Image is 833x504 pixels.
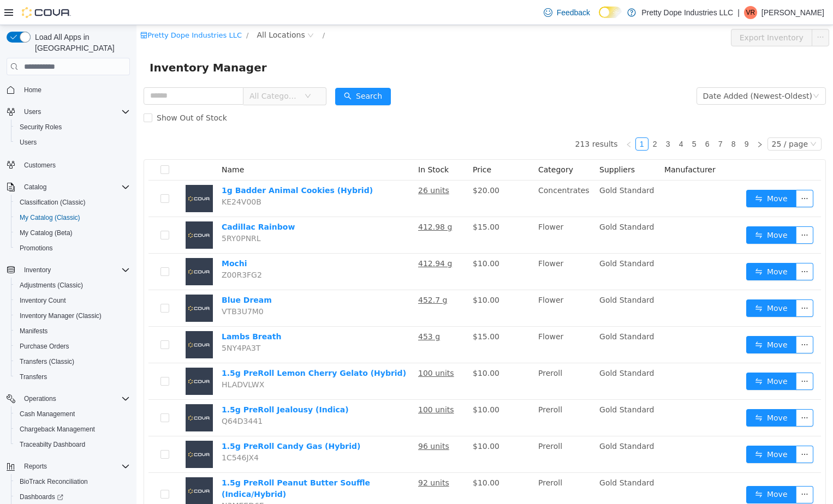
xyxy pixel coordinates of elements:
[336,307,363,316] span: $15.00
[11,278,134,293] button: Adjustments (Classic)
[15,211,130,224] span: My Catalog (Classic)
[528,140,579,149] span: Manufacturer
[635,113,671,125] div: 25 / page
[463,234,517,243] span: Gold Standard
[15,279,130,292] span: Adjustments (Classic)
[463,140,498,149] span: Suppliers
[20,477,88,486] span: BioTrack Reconciliation
[282,140,312,149] span: In Stock
[85,209,124,218] span: 5RY0PNRL
[20,159,60,172] a: Customers
[659,165,677,182] button: icon: ellipsis
[20,440,85,449] span: Traceabilty Dashboard
[15,211,85,224] a: My Catalog (Classic)
[110,6,112,14] span: /
[85,380,212,389] a: 1.5g PreRoll Jealousy (Indica)
[15,121,130,134] span: Security Roles
[20,460,51,473] button: Reports
[20,392,61,405] button: Operations
[397,155,459,192] td: Concentrates
[49,233,76,260] img: Mochi placeholder
[463,197,517,206] span: Gold Standard
[397,192,459,229] td: Flower
[397,375,459,411] td: Preroll
[11,241,134,256] button: Promotions
[659,421,677,438] button: icon: ellipsis
[11,437,134,452] button: Traceabilty Dashboard
[20,181,130,194] span: Catalog
[565,113,577,125] a: 6
[564,112,578,125] li: 6
[604,112,617,125] li: 9
[512,112,525,125] li: 2
[578,113,590,125] a: 7
[15,355,130,368] span: Transfers (Classic)
[761,6,824,19] p: [PERSON_NAME]
[674,116,680,123] i: icon: down
[336,344,363,352] span: $10.00
[551,112,564,125] li: 5
[20,373,47,381] span: Transfers
[11,406,134,422] button: Cash Management
[15,407,130,421] span: Cash Management
[402,140,437,149] span: Category
[15,355,79,368] a: Transfers (Classic)
[15,407,79,421] a: Cash Management
[599,18,599,19] span: Dark Mode
[20,493,63,501] span: Dashboards
[11,135,134,150] button: Users
[15,490,68,503] a: Dashboards
[463,344,517,352] span: Gold Standard
[24,161,56,170] span: Customers
[20,311,102,320] span: Inventory Manager (Classic)
[20,213,80,222] span: My Catalog (Classic)
[20,263,55,277] button: Inventory
[24,107,41,116] span: Users
[282,161,313,170] u: 26 units
[15,136,130,149] span: Users
[24,266,51,274] span: Inventory
[610,201,660,219] button: icon: swapMove
[463,161,517,170] span: Gold Standard
[85,392,126,400] span: Q64D3441
[49,416,76,443] img: 1.5g PreRoll Candy Gas (Hybrid) placeholder
[336,197,363,206] span: $15.00
[15,294,130,307] span: Inventory Count
[591,112,604,125] li: 8
[499,113,511,125] a: 1
[15,475,130,488] span: BioTrack Reconciliation
[31,32,130,53] span: Load All Apps in [GEOGRAPHIC_DATA]
[85,355,128,364] span: HLADVLWX
[15,475,92,488] a: BioTrack Reconciliation
[85,271,135,279] a: Blue Dream
[15,370,130,383] span: Transfers
[85,344,270,352] a: 1.5g PreRoll Lemon Cherry Gelato (Hybrid)
[120,4,168,16] span: All Locations
[463,453,517,462] span: Gold Standard
[20,281,83,290] span: Adjustments (Classic)
[15,279,87,292] a: Adjustments (Classic)
[4,7,11,14] i: icon: shop
[11,323,134,339] button: Manifests
[11,474,134,489] button: BioTrack Reconciliation
[20,83,130,97] span: Home
[49,196,76,224] img: Cadillac Rainbow placeholder
[659,347,677,365] button: icon: ellipsis
[11,422,134,437] button: Chargeback Management
[15,325,52,338] a: Manifests
[620,116,627,123] i: icon: right
[20,357,74,366] span: Transfers (Classic)
[659,201,677,219] button: icon: ellipsis
[20,342,69,351] span: Purchase Orders
[610,311,660,328] button: icon: swapMove
[20,460,130,473] span: Reports
[336,417,363,425] span: $10.00
[2,104,134,119] button: Users
[746,6,755,19] span: VR
[2,179,134,195] button: Catalog
[15,294,70,307] a: Inventory Count
[610,165,660,182] button: icon: swapMove
[49,306,76,333] img: Lambs Breath placeholder
[15,423,99,436] a: Chargeback Management
[20,105,130,118] span: Users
